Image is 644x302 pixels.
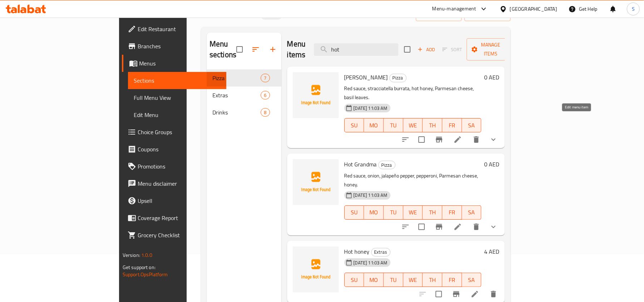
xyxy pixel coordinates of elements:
[403,118,423,132] button: WE
[389,74,407,82] div: Pizza
[397,131,414,148] button: sort-choices
[351,105,390,112] span: [DATE] 11:03 AM
[384,273,403,287] button: TU
[445,207,459,218] span: FR
[379,161,395,169] span: Pizza
[371,248,390,257] div: Extras
[442,205,462,220] button: FR
[367,120,381,131] span: MO
[344,205,364,220] button: SU
[442,118,462,132] button: FR
[122,141,227,158] a: Coupons
[372,248,390,256] span: Extras
[351,192,390,199] span: [DATE] 11:03 AM
[390,74,406,82] span: Pizza
[406,207,420,218] span: WE
[207,87,281,104] div: Extras6
[471,290,479,298] a: Edit menu item
[141,250,152,260] span: 1.0.0
[123,270,168,279] a: Support.OpsPlatform
[417,45,436,54] span: Add
[422,10,456,19] span: import
[138,162,221,171] span: Promotions
[467,38,515,60] button: Manage items
[453,223,462,231] a: Edit menu item
[465,120,479,131] span: SA
[472,40,509,58] span: Manage items
[414,219,429,234] span: Select to update
[261,109,269,116] span: 8
[485,131,502,148] button: show more
[484,72,499,82] h6: 0 AED
[123,263,156,272] span: Get support on:
[484,159,499,169] h6: 0 AED
[400,42,415,57] span: Select section
[138,42,221,50] span: Branches
[445,120,459,131] span: FR
[462,205,482,220] button: SA
[415,44,438,55] span: Add item
[432,5,476,13] div: Menu-management
[348,207,362,218] span: SU
[438,44,467,55] span: Select section first
[128,72,227,89] a: Sections
[344,118,364,132] button: SU
[489,135,498,144] svg: Show Choices
[489,223,498,231] svg: Show Choices
[426,207,439,218] span: TH
[261,91,270,99] div: items
[138,25,221,33] span: Edit Restaurant
[134,93,221,102] span: Full Menu View
[207,104,281,121] div: Drinks8
[426,120,439,131] span: TH
[384,205,403,220] button: TU
[468,218,485,235] button: delete
[122,158,227,175] a: Promotions
[212,91,261,99] span: Extras
[397,218,414,235] button: sort-choices
[465,207,479,218] span: SA
[293,159,339,205] img: Hot Grandma
[139,59,221,68] span: Menus
[344,171,482,189] p: Red sauce, onion, jalapeño pepper, pepperoni, Parmesan cheese, honey.
[632,5,635,13] span: S
[403,273,423,287] button: WE
[344,84,482,102] p: Red sauce, stracciatella burrata, hot honey, Parmesan cheese, basil leaves.
[442,273,462,287] button: FR
[261,92,269,99] span: 6
[364,118,384,132] button: MO
[431,131,448,148] button: Branch-specific-item
[426,275,439,285] span: TH
[403,205,423,220] button: WE
[212,108,261,117] span: Drinks
[406,275,420,285] span: WE
[485,218,502,235] button: show more
[247,41,264,58] span: Sort sections
[128,89,227,106] a: Full Menu View
[367,275,381,285] span: MO
[414,132,429,147] span: Select to update
[138,214,221,222] span: Coverage Report
[212,74,261,82] span: Pizza
[510,5,557,13] div: [GEOGRAPHIC_DATA]
[344,72,388,83] span: [PERSON_NAME]
[122,226,227,244] a: Grocery Checklist
[470,10,505,19] span: export
[415,44,438,55] button: Add
[261,75,269,82] span: 7
[462,273,482,287] button: SA
[431,218,448,235] button: Branch-specific-item
[122,192,227,209] a: Upsell
[484,247,499,257] h6: 4 AED
[431,287,446,302] span: Select to update
[445,275,459,285] span: FR
[367,207,381,218] span: MO
[293,72,339,118] img: Marnie Burrata
[462,118,482,132] button: SA
[261,74,270,82] div: items
[207,69,281,87] div: Pizza7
